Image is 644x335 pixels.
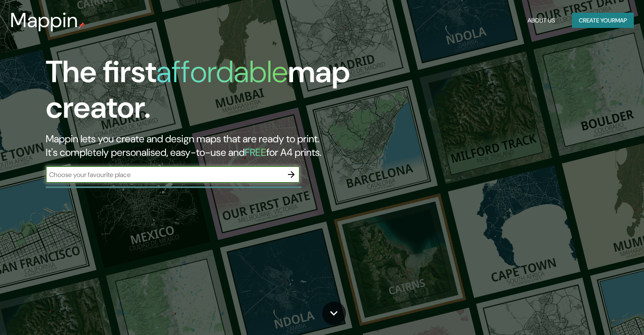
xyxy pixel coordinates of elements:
h1: affordable [156,52,288,91]
h1: The first map creator. [46,54,368,132]
input: Choose your favourite place [46,170,283,180]
h2: Mappin lets you create and design maps that are ready to print. It's completely personalised, eas... [46,132,368,159]
button: About Us [524,13,558,28]
h5: FREE [245,146,266,159]
button: Create yourmap [572,13,634,28]
h3: Mappin [10,8,78,32]
img: mappin-pin [78,22,85,29]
